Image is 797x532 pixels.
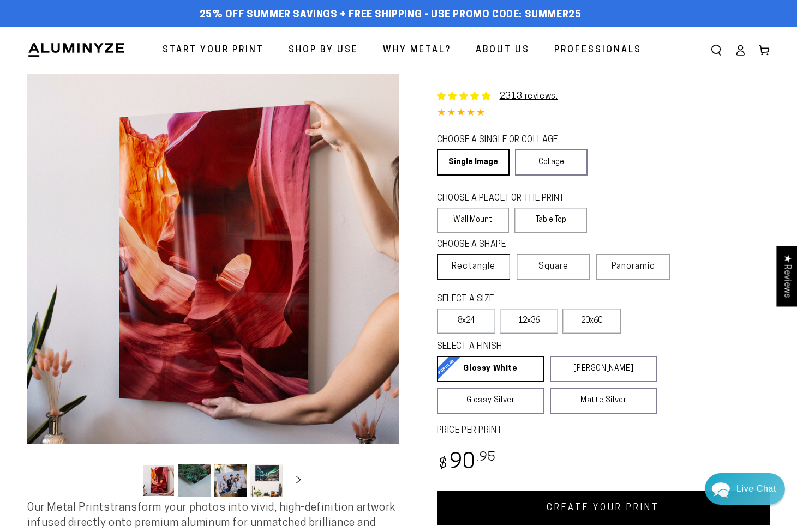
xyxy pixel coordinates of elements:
[437,309,495,334] label: 8x24
[514,208,587,233] label: Table Top
[200,9,582,21] span: 25% off Summer Savings + Free Shipping - Use Promo Code: SUMMER25
[154,36,272,65] a: Start Your Print
[437,356,544,382] a: Glossy White
[437,208,510,233] label: Wall Mount
[612,262,655,271] span: Panoramic
[776,246,797,306] div: Click to open Judge.me floating reviews tab
[546,36,650,65] a: Professionals
[468,36,538,65] a: About Us
[437,106,770,122] div: 4.85 out of 5.0 stars
[280,36,367,65] a: Shop By Use
[538,260,568,273] span: Square
[178,464,211,497] button: Load image 2 in gallery view
[500,309,558,334] label: 12x36
[115,469,139,493] button: Slide left
[452,260,495,273] span: Rectangle
[704,38,728,62] summary: Search our site
[286,469,310,493] button: Slide right
[437,293,585,306] legend: SELECT A SIZE
[142,464,175,497] button: Load image 1 in gallery view
[550,356,657,382] a: [PERSON_NAME]
[437,425,770,437] label: PRICE PER PRINT
[250,464,283,497] button: Load image 4 in gallery view
[27,42,125,58] img: Aluminyze
[736,473,776,505] div: Contact Us Directly
[289,43,358,58] span: Shop By Use
[27,74,399,501] media-gallery: Gallery Viewer
[437,134,578,147] legend: CHOOSE A SINGLE OR COLLAGE
[437,149,510,176] a: Single Image
[437,341,633,353] legend: SELECT A FINISH
[375,36,459,65] a: Why Metal?
[437,388,544,414] a: Glossy Silver
[550,388,657,414] a: Matte Silver
[437,192,577,205] legend: CHOOSE A PLACE FOR THE PRINT
[383,43,451,58] span: Why Metal?
[437,239,579,251] legend: CHOOSE A SHAPE
[437,452,496,474] bdi: 90
[554,43,642,58] span: Professionals
[163,43,264,58] span: Start Your Print
[705,473,785,505] div: Chat widget toggle
[437,491,770,525] a: CREATE YOUR PRINT
[562,309,621,334] label: 20x60
[500,92,558,101] a: 2313 reviews.
[515,149,588,176] a: Collage
[439,457,448,472] span: $
[476,451,496,464] sup: .95
[214,464,247,497] button: Load image 3 in gallery view
[476,43,530,58] span: About Us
